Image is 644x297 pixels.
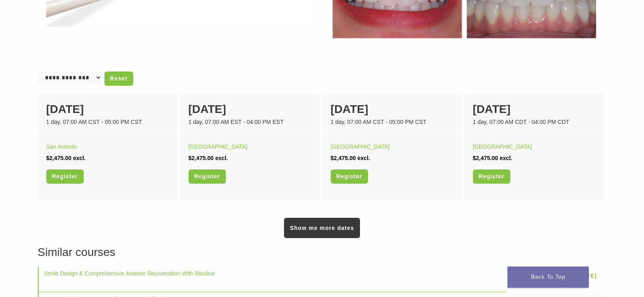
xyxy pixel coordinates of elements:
[331,169,368,184] a: Register
[331,143,390,150] a: [GEOGRAPHIC_DATA]
[473,143,532,150] a: [GEOGRAPHIC_DATA]
[331,118,453,126] div: 1 day, 07:00 AM CST - 05:00 PM CST
[189,155,214,161] span: $2,475.00
[331,101,453,118] div: [DATE]
[189,143,248,150] a: [GEOGRAPHIC_DATA]
[284,218,360,238] a: Show me more dates
[73,155,86,161] span: excl.
[189,169,226,184] a: Register
[500,155,512,161] span: excl.
[331,155,356,161] span: $2,475.00
[473,118,595,126] div: 1 day, 07:00 AM CDT - 04:00 PM CDT
[189,101,311,118] div: [DATE]
[189,118,311,126] div: 1 day, 07:00 AM EST - 04:00 PM EST
[473,155,498,161] span: $2,475.00
[46,155,72,161] span: $2,475.00
[358,155,370,161] span: excl.
[473,101,595,118] div: [DATE]
[473,169,510,184] a: Register
[44,270,216,277] a: Smile Design & Comprehensive Anterior Rejuvenation With Bioclear
[46,143,77,150] a: San Antonio
[46,118,169,126] div: 1 day, 07:00 AM CST - 05:00 PM CST
[215,155,228,161] span: excl.
[104,72,133,86] a: Reset
[46,169,84,184] a: Register
[38,244,607,261] h3: Similar courses
[507,267,589,288] a: Back To Top
[46,101,169,118] div: [DATE]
